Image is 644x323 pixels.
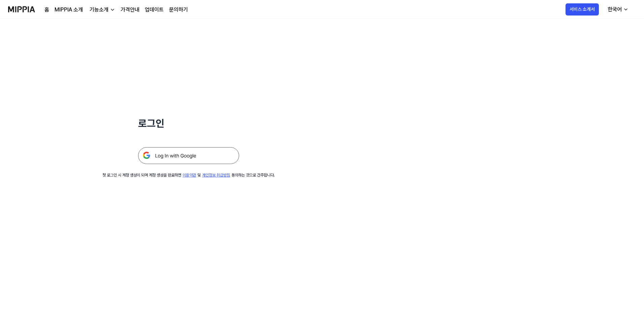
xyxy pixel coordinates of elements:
a: 업데이트 [145,6,164,14]
button: 기능소개 [88,6,115,14]
a: 홈 [44,6,49,14]
a: 문의하기 [169,6,188,14]
button: 한국어 [602,3,633,16]
a: MIPPIA 소개 [55,6,83,14]
div: 기능소개 [88,6,110,14]
a: 가격안내 [121,6,139,14]
div: 첫 로그인 시 계정 생성이 되며 계정 생성을 완료하면 및 동의하는 것으로 간주합니다. [102,172,275,178]
a: 이용약관 [183,173,196,177]
h1: 로그인 [138,116,239,131]
div: 한국어 [606,5,623,13]
button: 서비스 소개서 [566,3,599,15]
img: down [110,7,115,12]
img: 구글 로그인 버튼 [138,147,239,164]
a: 개인정보 취급방침 [202,173,230,177]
